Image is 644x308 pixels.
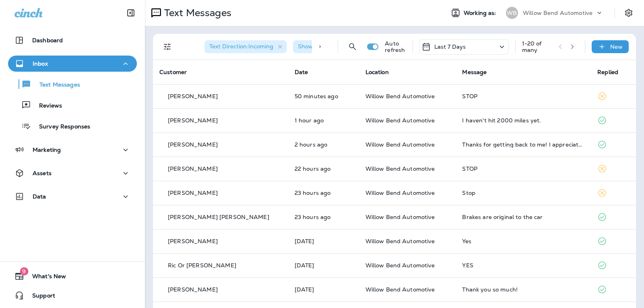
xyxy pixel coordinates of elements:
p: Aug 26, 2025 01:15 PM [295,214,353,220]
span: Replied [597,68,618,76]
span: Willow Bend Automotive [365,286,435,293]
button: Data [8,188,137,205]
p: Aug 27, 2025 11:34 AM [295,117,353,124]
span: Location [365,68,389,76]
p: Willow Bend Automotive [523,10,592,16]
button: Support [8,287,137,304]
span: What's New [24,273,66,283]
div: 1 - 20 of many [522,40,552,53]
p: Aug 26, 2025 11:57 AM [295,262,353,269]
p: Ric Or [PERSON_NAME] [168,262,236,269]
div: Thanks for getting back to me! I appreciate the information. We'll let you guys know if anything ... [462,141,584,148]
p: [PERSON_NAME] [168,141,218,148]
p: Auto refresh [385,40,406,53]
p: Last 7 Days [434,43,466,50]
span: Willow Bend Automotive [365,238,435,245]
span: Support [24,292,55,302]
p: [PERSON_NAME] [168,165,218,172]
p: Reviews [31,102,62,110]
button: Inbox [8,56,137,72]
button: Marketing [8,142,137,158]
button: Reviews [8,97,137,114]
span: Message [462,68,487,76]
p: [PERSON_NAME] [168,117,218,124]
p: Text Messages [161,7,231,19]
p: Aug 26, 2025 02:24 PM [295,165,353,172]
p: Aug 27, 2025 11:45 AM [295,93,353,99]
p: New [610,43,623,50]
div: Stop [462,190,584,196]
span: Willow Bend Automotive [365,93,435,100]
div: I haven't hit 2000 miles yet. [462,117,584,124]
div: YES [462,262,584,269]
span: Date [295,68,308,76]
span: Working as: [464,10,498,17]
span: Willow Bend Automotive [365,165,435,172]
p: [PERSON_NAME] [168,238,218,244]
button: Dashboard [8,32,137,48]
span: 9 [20,267,28,275]
p: Aug 27, 2025 09:44 AM [295,141,353,148]
p: [PERSON_NAME] [PERSON_NAME] [168,214,269,220]
p: Aug 26, 2025 10:01 AM [295,286,353,293]
span: Willow Bend Automotive [365,262,435,269]
p: Aug 26, 2025 01:26 PM [295,190,353,196]
button: Assets [8,165,137,181]
span: Willow Bend Automotive [365,141,435,148]
button: Collapse Sidebar [120,5,142,21]
p: Inbox [33,60,48,67]
p: Data [33,193,46,200]
p: [PERSON_NAME] [168,190,218,196]
span: Show Start/Stop/Unsubscribe : true [298,43,395,50]
div: Show Start/Stop/Unsubscribe:true [293,40,408,53]
div: Thank you so much! [462,286,584,293]
div: STOP [462,93,584,99]
p: Aug 26, 2025 12:09 PM [295,238,353,244]
button: Search Messages [345,39,361,55]
p: [PERSON_NAME] [168,286,218,293]
p: Marketing [33,147,61,153]
p: Text Messages [31,81,80,89]
div: STOP [462,165,584,172]
div: Yes [462,238,584,244]
button: Text Messages [8,76,137,93]
span: Text Direction : Incoming [209,43,273,50]
button: Settings [621,6,636,20]
button: Survey Responses [8,118,137,134]
button: Filters [159,39,175,55]
span: Willow Bend Automotive [365,189,435,196]
span: Customer [159,68,187,76]
button: 9What's New [8,268,137,284]
p: Assets [33,170,52,176]
p: Dashboard [32,37,63,43]
div: Text Direction:Incoming [204,40,287,53]
p: Survey Responses [31,123,90,131]
span: Willow Bend Automotive [365,117,435,124]
div: Brakes are original to the car [462,214,584,220]
p: [PERSON_NAME] [168,93,218,99]
span: Willow Bend Automotive [365,213,435,221]
div: WB [506,7,518,19]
